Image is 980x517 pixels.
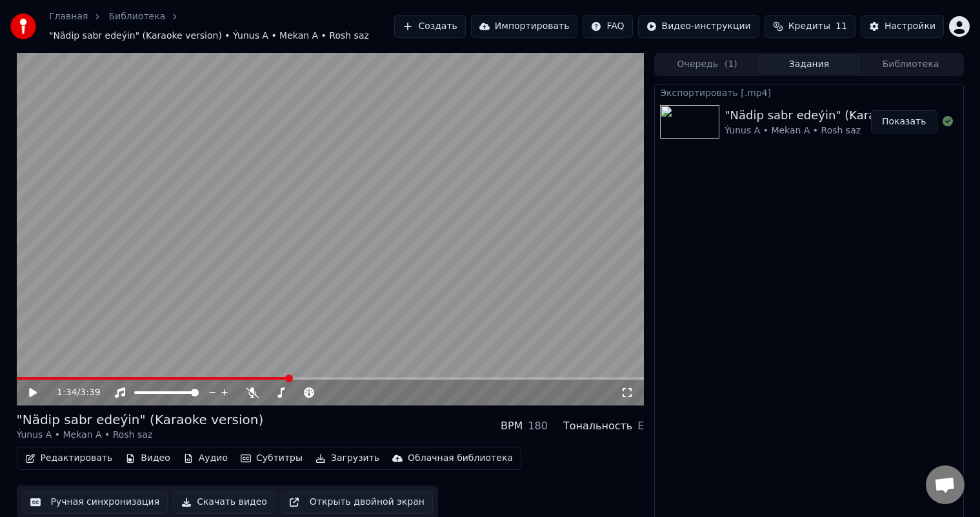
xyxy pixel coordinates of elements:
[788,20,830,33] span: Кредиты
[17,411,264,429] div: "Nädip sabr edeýin" (Karaoke version)
[49,10,88,23] a: Главная
[926,465,965,504] div: Открытый чат
[583,15,632,38] button: FAQ
[394,15,465,38] button: Создать
[758,55,860,73] button: Задания
[563,418,632,434] div: Тональность
[281,491,433,514] button: Открыть двойной экран
[725,124,946,137] div: Ýunus A • Mekan A • Rosh saz
[22,491,168,514] button: Ручная синхронизация
[120,449,175,467] button: Видео
[80,386,100,399] span: 3:39
[638,15,759,38] button: Видео-инструкции
[178,449,233,467] button: Аудио
[861,15,944,38] button: Настройки
[725,106,946,124] div: "Nädip sabr edeýin" (Karaoke version)
[310,449,385,467] button: Загрузить
[885,20,935,33] div: Настройки
[57,386,88,399] div: /
[637,418,644,434] div: E
[860,55,962,73] button: Библиотека
[408,452,513,465] div: Облачная библиотека
[765,15,855,38] button: Кредиты11
[49,10,394,43] nav: breadcrumb
[108,10,165,23] a: Библиотека
[173,491,275,514] button: Скачать видео
[471,15,578,38] button: Импортировать
[57,386,77,399] span: 1:34
[528,418,548,434] div: 180
[656,55,758,73] button: Очередь
[49,30,369,43] span: "Nädip sabr edeýin" (Karaoke version) • Ýunus A • Mekan A • Rosh saz
[835,20,847,33] span: 11
[10,14,36,39] img: youka
[725,58,737,71] span: ( 1 )
[20,449,118,467] button: Редактировать
[235,449,308,467] button: Субтитры
[501,418,523,434] div: BPM
[17,429,264,442] div: Ýunus A • Mekan A • Rosh saz
[871,110,937,133] button: Показать
[655,84,963,100] div: Экспортировать [.mp4]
